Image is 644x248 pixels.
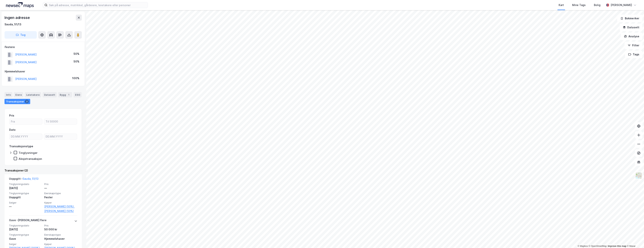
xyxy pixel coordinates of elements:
button: Bokmerker [617,15,642,22]
div: Aksjetransaksjon [19,157,42,161]
div: Datasett [43,92,57,97]
div: Hjemmelshaver [5,69,82,74]
div: Eiere [14,92,23,97]
input: Til 50000 [44,119,77,124]
span: Selger [9,243,42,246]
input: DD.MM.YYYY [44,134,77,139]
span: Tinglysningstype [9,233,42,236]
div: Kontrollprogram for chat [625,230,644,248]
div: 1 [67,93,71,97]
div: 100% [72,76,79,80]
span: Tinglysningstype [9,192,42,195]
div: Transaksjoner [5,99,30,104]
input: Søk på adresse, matrikkel, gårdeiere, leietakere eller personer [47,2,148,8]
img: logo.a4113a55bc3d86da70a041830d287a7e.svg [6,2,34,8]
input: Fra [9,119,42,124]
span: Selger [9,201,42,204]
input: DD.MM.YYYY [9,134,42,139]
div: Hjemmelshaver [44,237,77,241]
div: Tinglysninger [19,151,38,155]
div: Fester [44,195,77,200]
div: 2 [25,100,29,103]
a: Improve this map [608,245,626,247]
span: Eierskapstype [44,233,77,236]
div: ESG [74,92,82,97]
div: [PERSON_NAME] [611,3,632,7]
div: Gave - [PERSON_NAME] flere [9,218,47,224]
div: 50% [74,59,79,64]
button: Tags [625,51,642,58]
img: Z [635,172,642,179]
div: 50 000 kr [44,227,77,232]
a: [PERSON_NAME] (50%), [44,204,77,209]
iframe: Chat Widget [625,230,644,248]
button: Filter [624,42,642,49]
button: Datasett [620,24,642,31]
span: Pris [44,183,77,186]
button: Analyse [621,33,642,40]
a: OpenStreetMap [589,245,607,247]
span: Tinglysningsdato [9,183,42,186]
div: Leietakere [25,92,41,97]
div: Dato [9,128,16,132]
a: Mapbox [578,245,588,247]
span: Eierskapstype [44,192,77,195]
a: [PERSON_NAME] (50%) [44,209,77,213]
span: Pris [44,224,77,227]
div: Bolig [594,3,600,7]
button: Tag [5,31,37,39]
span: Kjøper [44,243,77,246]
div: Uoppgitt - [9,177,38,183]
div: — [9,204,42,209]
div: Uoppgitt [9,195,42,200]
div: Pris [9,113,14,118]
div: 50% [74,52,79,56]
div: Bygg [58,92,72,97]
div: — [44,186,77,190]
div: Transaksjonstype [9,144,33,149]
span: Kjøper [44,201,77,204]
div: Mine Tags [572,3,586,7]
div: [DATE] [9,227,42,232]
div: Kart [559,3,564,7]
div: [DATE] [9,186,42,190]
div: Ingen adresse [5,15,30,21]
span: Tinglysningsdato [9,224,42,227]
div: Transaksjoner (2) [5,168,82,173]
div: Sauda, 51/13 [5,22,21,27]
div: Festere [5,45,82,49]
a: Sauda, 51/13 [23,177,38,180]
div: Gave [9,237,42,241]
div: Info [5,92,12,97]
